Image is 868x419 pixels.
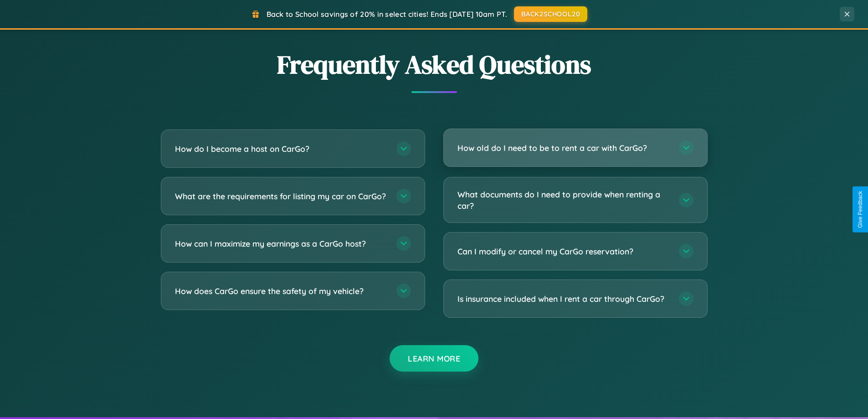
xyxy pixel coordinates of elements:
div: Give Feedback [857,191,863,228]
span: Back to School savings of 20% in select cities! Ends [DATE] 10am PT. [267,10,507,19]
button: BACK2SCHOOL20 [514,6,587,22]
h3: What documents do I need to provide when renting a car? [457,189,670,211]
h3: What are the requirements for listing my car on CarGo? [175,191,387,202]
h3: Is insurance included when I rent a car through CarGo? [457,293,670,305]
h3: How old do I need to be to rent a car with CarGo? [457,142,670,154]
h3: How does CarGo ensure the safety of my vehicle? [175,285,387,297]
h3: Can I modify or cancel my CarGo reservation? [457,246,670,257]
button: Learn More [390,345,478,372]
h3: How do I become a host on CarGo? [175,143,387,155]
h3: How can I maximize my earnings as a CarGo host? [175,238,387,249]
h2: Frequently Asked Questions [161,47,708,82]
